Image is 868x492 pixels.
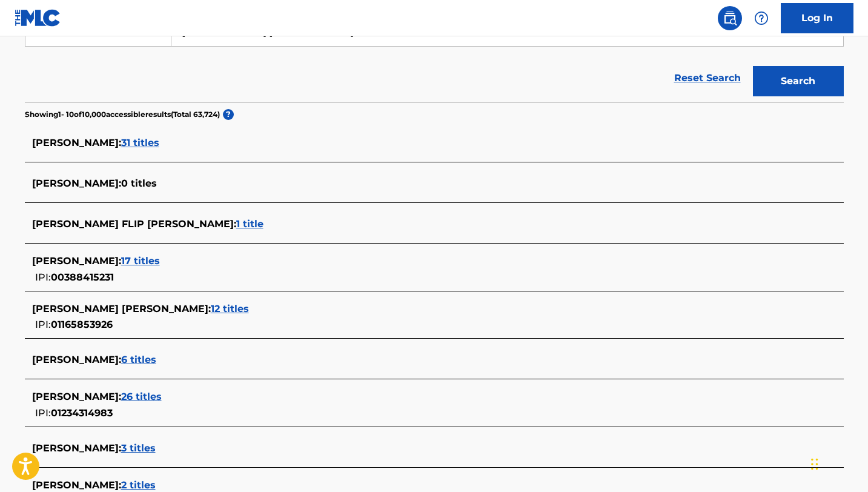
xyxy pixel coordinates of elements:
span: [PERSON_NAME] : [32,442,121,454]
div: Drag [811,446,818,482]
span: 2 titles [121,479,156,491]
span: [PERSON_NAME] FLIP [PERSON_NAME] : [32,218,236,230]
span: ? [223,109,234,120]
span: [PERSON_NAME] : [32,479,121,491]
p: Showing 1 - 10 of 10,000 accessible results (Total 63,724 ) [25,109,220,120]
div: Help [749,6,774,30]
img: help [754,11,769,25]
span: 12 titles [211,303,249,314]
span: 26 titles [121,391,162,402]
span: IPI: [35,271,51,283]
span: 31 titles [121,137,159,148]
iframe: Chat Widget [807,434,868,492]
span: 00388415231 [51,271,114,283]
span: [PERSON_NAME] : [32,137,121,148]
span: 17 titles [121,255,160,267]
span: 6 titles [121,354,156,365]
span: [PERSON_NAME] : [32,391,121,402]
span: 1 title [236,218,263,230]
span: 0 titles [121,178,157,189]
a: Reset Search [668,65,747,91]
span: IPI: [35,319,51,330]
span: [PERSON_NAME] : [32,255,121,267]
button: Search [753,66,844,96]
span: [PERSON_NAME] [PERSON_NAME] : [32,303,211,314]
a: Log In [781,3,853,33]
span: 01234314983 [51,407,113,419]
img: MLC Logo [15,9,61,27]
span: [PERSON_NAME] : [32,354,121,365]
a: Public Search [718,6,742,30]
img: search [723,11,737,25]
span: IPI: [35,407,51,419]
span: 3 titles [121,442,156,454]
span: [PERSON_NAME] : [32,178,121,189]
span: 01165853926 [51,319,113,330]
form: Search Form [25,16,844,102]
